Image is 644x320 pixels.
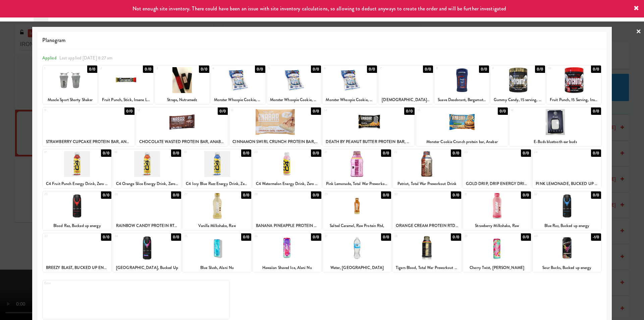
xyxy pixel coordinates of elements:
div: BREEZY BLAST, BUCKED UP ENERGY [43,264,111,272]
div: 0/0 [255,65,265,73]
div: 10 [548,65,574,71]
div: 0/0 [381,191,391,199]
div: CHOCOLATE WASTED PROTEIN BAR, ANABAR [137,138,227,146]
div: Pink Lemonade, Total War Preworkout Drink [323,180,391,188]
div: 15 [418,107,462,113]
div: Extra [43,280,229,319]
div: 0/0 [479,65,489,73]
div: Blue Slush, Alani Nu [183,264,251,272]
div: E-Buds bluetooth ear buds [509,138,601,146]
div: Hawaiian Shaved Ice, Alani Nu [254,264,320,272]
div: Straps, Nutramedz [155,96,209,104]
div: 0/0 [535,65,545,73]
div: 230/0GOLD DRIP, DRIP ENERGY DRINK [463,149,531,188]
img: Micromart [15,5,27,17]
div: C4 Fruit Punch Energy Drink, Zero Sugar [44,180,110,188]
div: 330/0BREEZY BLAST, BUCKED UP ENERGY [43,233,111,272]
div: Monster Cookie Crunch protein bar, Anabar [416,138,508,146]
div: 370/0Water, [GEOGRAPHIC_DATA] [323,233,391,272]
div: 0/0 [101,191,111,199]
div: 14 [324,107,369,113]
div: RAINBOW CANDY PROTEIN RTD, BUCKED UP [114,222,180,230]
div: C4 Iccy Blue Razz Energy Drink, Zero Sugar [183,180,251,188]
div: 12 [138,107,182,113]
div: BREEZY BLAST, BUCKED UP ENERGY [44,264,110,272]
div: 0/0 [311,191,321,199]
div: Extra [44,280,136,286]
div: Muscle Sport Shorty Shaker [44,96,96,104]
div: 340/0[GEOGRAPHIC_DATA], Bucked Up [113,233,181,272]
div: 0/0 [87,65,97,73]
div: 17 [44,149,77,155]
div: 200/0C4 Watermelon Energy Drink, Zero Sugar [253,149,321,188]
div: 25 [44,191,77,197]
div: Strawberry Milkshake, Raw [463,222,531,230]
div: Pink Lemonade, Total War Preworkout Drink [324,180,390,188]
div: 0/0 [521,149,531,157]
div: 34 [114,233,147,239]
div: 24 [534,149,567,155]
span: Planogram [42,35,602,45]
div: 0/0 [241,191,251,199]
div: Straps, Nutramedz [156,96,208,104]
div: Monster Whoopie Cookie, Muscle Sport [323,96,377,104]
div: Vanilla Milkshake, Raw [183,222,251,230]
span: Applied [42,55,57,61]
div: Tigers Blood, Total War Preworkout Drink [394,264,460,272]
div: 9 [492,65,518,71]
div: 33 [44,233,77,239]
div: 19 [184,149,217,155]
div: DEATH BY PEANUT BUTTER PROTEIN BAR, ANABAR [324,138,413,146]
div: 23 [464,149,497,155]
div: 260/0RAINBOW CANDY PROTEIN RTD, BUCKED UP [113,191,181,230]
div: CHOCOLATE WASTED PROTEIN BAR, ANABAR [136,138,228,146]
div: 360/0Hawaiian Shaved Ice, Alani Nu [253,233,321,272]
div: BANANA PINEAPPLE PROTEIN RTD, BUCKED UP [253,222,321,230]
div: 0/0 [101,149,111,157]
div: 310/0Strawberry Milkshake, Raw [463,191,531,230]
div: 170/0C4 Fruit Punch Energy Drink, Zero Sugar [43,149,111,188]
div: 38 [394,233,427,239]
div: 160/0E-Buds bluetooth ear buds [509,107,601,146]
a: × [636,21,641,42]
div: 39 [464,233,497,239]
div: C4 Orange Slice Energy Drink, Zero Sugar [113,180,181,188]
div: 29 [324,191,357,197]
div: 3 [156,65,182,71]
div: 60/0Monster Whoopie Cookie, Muscle Sport [323,65,377,104]
div: RAINBOW CANDY PROTEIN RTD, BUCKED UP [113,222,181,230]
div: C4 Iccy Blue Razz Energy Drink, Zero Sugar [184,180,250,188]
div: 140/0DEATH BY PEANUT BUTTER PROTEIN BAR, ANABAR [323,107,414,146]
div: 90/0Gummy Candy, 15 serving, Psychotic Insane Labz [491,65,545,104]
div: GOLD DRIP, DRIP ENERGY DRINK [463,180,531,188]
div: 18 [114,149,147,155]
div: STRAWBERRY CUPCAKE PROTEIN BAR, ANABAR [44,138,133,146]
div: Hawaiian Shaved Ice, Alani Nu [253,264,321,272]
div: Blue Slush, Alani Nu [184,264,250,272]
div: 210/0Pink Lemonade, Total War Preworkout Drink [323,149,391,188]
div: 0/0 [451,149,461,157]
div: 26 [114,191,147,197]
div: 35 [184,233,217,239]
div: 11 [44,107,89,113]
div: 0/0 [311,149,321,157]
div: C4 Watermelon Energy Drink, Zero Sugar [254,180,320,188]
div: 350/0Blue Slush, Alani Nu [183,233,251,272]
div: 22 [394,149,427,155]
div: GOLD DRIP, DRIP ENERGY DRINK [464,180,530,188]
div: 240/0PINK LEMONADE, BUCKED UP ENERGY [533,149,601,188]
div: Water, [GEOGRAPHIC_DATA] [323,264,391,272]
div: 50/0Monster Whoopie Cookie, Muscle Sport [267,65,321,104]
div: 280/0BANANA PINEAPPLE PROTEIN RTD, BUCKED UP [253,191,321,230]
div: 0/0 [171,149,181,157]
div: Water, [GEOGRAPHIC_DATA] [324,264,390,272]
div: C4 Watermelon Energy Drink, Zero Sugar [253,180,321,188]
div: 0/0 [367,65,377,73]
div: PINK LEMONADE, BUCKED UP ENERGY [533,180,601,188]
div: Vanilla Milkshake, Raw [184,222,250,230]
div: Gummy Candy, 15 serving, Psychotic Insane Labz [492,96,544,104]
div: 0/0 [591,233,601,241]
div: 1 [44,65,70,71]
div: PINK LEMONADE, BUCKED UP ENERGY [534,180,600,188]
div: Salted Caramel, Raw Protein Rtd, [323,222,391,230]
